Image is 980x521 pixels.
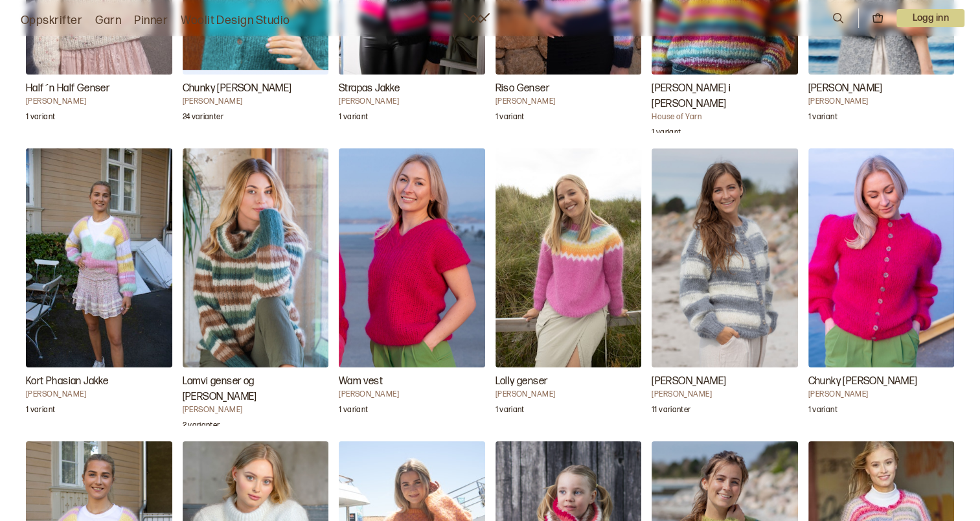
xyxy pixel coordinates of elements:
[181,12,290,30] a: Woolit Design Studio
[183,81,329,97] h3: Chunky [PERSON_NAME]
[26,405,55,418] p: 1 variant
[183,97,329,107] h4: [PERSON_NAME]
[808,389,955,400] h4: [PERSON_NAME]
[339,389,485,400] h4: [PERSON_NAME]
[496,97,642,107] h4: [PERSON_NAME]
[496,389,642,400] h4: [PERSON_NAME]
[26,148,172,367] img: Mari Kalberg SkjævelandKort Phasian Jakke
[26,112,55,125] p: 1 variant
[496,405,525,418] p: 1 variant
[464,13,490,23] a: Woolit
[339,148,485,426] a: Wam vest
[339,97,485,107] h4: [PERSON_NAME]
[808,405,838,418] p: 1 variant
[26,389,172,400] h4: [PERSON_NAME]
[896,9,964,27] p: Logg inn
[652,148,798,367] img: Iselin HafseldCamillajakke - To farger
[21,12,82,30] a: Oppskrifter
[652,112,798,122] h4: House of Yarn
[808,374,955,389] h3: Chunky [PERSON_NAME]
[183,405,329,415] h4: [PERSON_NAME]
[183,112,223,125] p: 24 varianter
[183,421,220,434] p: 2 varianter
[652,374,798,389] h3: [PERSON_NAME]
[808,148,955,426] a: Chunky misty jakke
[339,374,485,389] h3: Wam vest
[896,9,964,27] button: User dropdown
[183,374,329,405] h3: Lomvi genser og [PERSON_NAME]
[183,148,329,367] img: Mari Kalberg SkjævelandLomvi genser og løs hals
[496,81,642,97] h3: Riso Genser
[496,374,642,389] h3: Lolly genser
[652,81,798,112] h3: [PERSON_NAME] i [PERSON_NAME]
[339,148,485,367] img: Brit Frafjord ØrstavikWam vest
[26,81,172,97] h3: Half´n Half Genser
[652,389,798,400] h4: [PERSON_NAME]
[339,112,368,125] p: 1 variant
[496,112,525,125] p: 1 variant
[808,81,955,97] h3: [PERSON_NAME]
[808,112,838,125] p: 1 variant
[808,97,955,107] h4: [PERSON_NAME]
[95,12,121,30] a: Garn
[808,148,955,367] img: Hrönn JónsdóttirChunky misty jakke
[339,81,485,97] h3: Strapas Jakke
[26,148,172,426] a: Kort Phasian Jakke
[183,148,329,426] a: Lomvi genser og løs hals
[496,148,642,426] a: Lolly genser
[652,148,798,426] a: Camillajakke - To farger
[652,128,681,141] p: 1 variant
[26,97,172,107] h4: [PERSON_NAME]
[339,405,368,418] p: 1 variant
[26,374,172,389] h3: Kort Phasian Jakke
[496,148,642,367] img: Mari Kalberg SkjævelandLolly genser
[134,12,168,30] a: Pinner
[652,405,690,418] p: 11 varianter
